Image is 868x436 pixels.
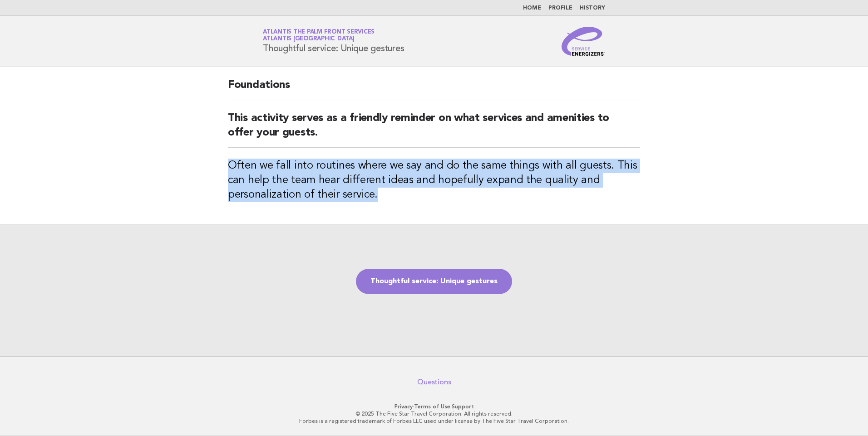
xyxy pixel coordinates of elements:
a: Atlantis The Palm Front ServicesAtlantis [GEOGRAPHIC_DATA] [263,29,375,42]
h3: Often we fall into routines where we say and do the same things with all guests. This can help th... [228,159,640,202]
a: Privacy [395,403,413,410]
img: Service Energizers [562,27,605,56]
a: Thoughtful service: Unique gestures [356,269,512,294]
a: Questions [417,378,451,387]
a: Support [452,403,474,410]
a: Home [523,5,541,11]
h1: Thoughtful service: Unique gestures [263,29,404,53]
span: Atlantis [GEOGRAPHIC_DATA] [263,36,355,42]
h2: This activity serves as a friendly reminder on what services and amenities to offer your guests. [228,111,640,148]
p: © 2025 The Five Star Travel Corporation. All rights reserved. [156,410,712,417]
p: · · [156,403,712,410]
p: Forbes is a registered trademark of Forbes LLC used under license by The Five Star Travel Corpora... [156,417,712,425]
a: History [580,5,605,11]
a: Profile [548,5,572,11]
h2: Foundations [228,78,640,100]
a: Terms of Use [414,403,450,410]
